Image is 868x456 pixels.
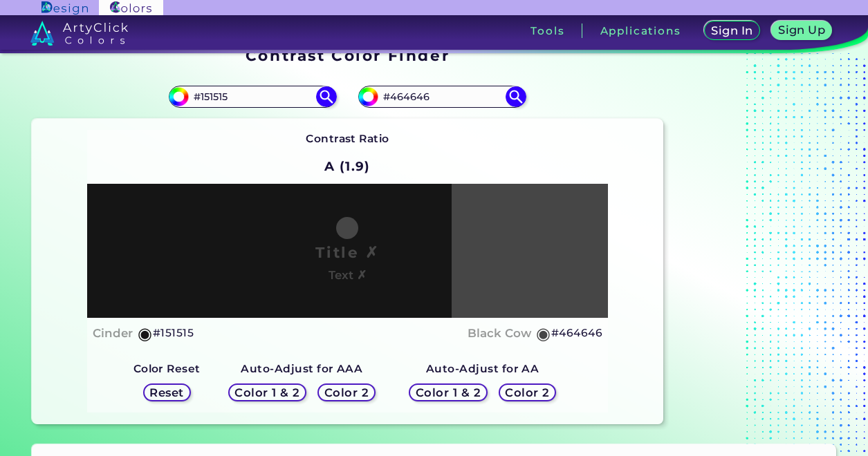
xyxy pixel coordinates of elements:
[133,362,201,375] strong: Color Reset
[426,362,539,375] strong: Auto-Adjust for AA
[600,26,681,36] h3: Applications
[530,26,564,36] h3: Tools
[241,362,362,375] strong: Auto-Adjust for AAA
[238,388,297,398] h5: Color 1 & 2
[315,242,379,263] h1: Title ✗
[551,324,602,342] h5: #464646
[780,25,823,35] h5: Sign Up
[536,325,551,342] h5: ◉
[713,26,750,36] h5: Sign In
[329,265,367,285] h4: Text ✗
[30,21,128,46] img: logo_artyclick_colors_white.svg
[189,87,317,106] input: type color 1..
[246,45,450,66] h1: Contrast Color Finder
[378,87,507,106] input: type color 2..
[153,324,194,342] h5: #151515
[418,388,477,398] h5: Color 1 & 2
[506,86,526,107] img: icon search
[93,323,133,343] h4: Cinder
[138,325,153,342] h5: ◉
[41,1,88,15] img: ArtyClick Design logo
[151,388,183,398] h5: Reset
[508,388,548,398] h5: Color 2
[468,323,531,343] h4: Black Cow
[306,132,389,145] strong: Contrast Ratio
[707,22,757,39] a: Sign In
[316,86,337,107] img: icon search
[326,388,367,398] h5: Color 2
[775,22,829,39] a: Sign Up
[318,151,376,181] h2: A (1.9)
